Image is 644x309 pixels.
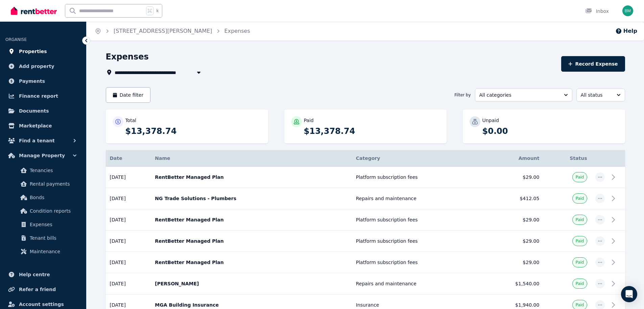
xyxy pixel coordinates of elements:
th: Name [151,150,352,167]
span: Add property [19,62,54,70]
a: [STREET_ADDRESS][PERSON_NAME] [114,28,212,34]
img: RentBetter [11,6,57,16]
p: $0.00 [482,126,618,137]
p: RentBetter Managed Plan [155,174,348,181]
nav: Breadcrumb [87,22,258,41]
span: Payments [19,77,45,85]
span: Tenancies [30,166,75,174]
button: All categories [475,89,572,101]
span: Finance report [19,92,58,100]
td: [DATE] [106,252,151,273]
p: $13,378.74 [125,126,261,137]
th: Date [106,150,151,167]
button: Manage Property [5,149,81,162]
td: [DATE] [106,231,151,252]
p: Unpaid [482,117,499,124]
p: [PERSON_NAME] [155,280,348,287]
a: Add property [5,60,81,73]
span: Paid [575,217,584,222]
div: Open Intercom Messenger [621,286,637,302]
p: RentBetter Managed Plan [155,238,348,244]
span: Filter by [454,92,471,98]
span: Paid [575,281,584,286]
span: Expenses [30,220,75,229]
span: Properties [19,47,47,55]
span: All status [581,92,611,98]
span: Documents [19,107,49,115]
td: Repairs and maintenance [352,273,483,294]
td: Platform subscription fees [352,209,483,231]
img: Brett McLeod [622,5,633,16]
a: Condition reports [8,204,78,218]
a: Marketplace [5,119,81,133]
a: Bonds [8,191,78,204]
td: $412.05 [483,188,544,209]
p: Paid [304,117,314,124]
a: Documents [5,104,81,118]
td: [DATE] [106,188,151,209]
button: All status [576,89,625,101]
p: RentBetter Managed Plan [155,216,348,223]
th: Category [352,150,483,167]
a: Expenses [224,28,250,34]
span: Maintenance [30,247,75,256]
td: [DATE] [106,209,151,231]
td: $29.00 [483,167,544,188]
td: $29.00 [483,209,544,231]
th: Status [543,150,591,167]
p: MGA Building Insurance [155,302,348,308]
span: Manage Property [19,151,65,160]
span: Account settings [19,300,64,308]
span: Refer a friend [19,285,56,293]
a: Refer a friend [5,283,81,296]
p: $13,378.74 [304,126,440,137]
p: Total [125,117,137,124]
a: Payments [5,74,81,88]
button: Help [615,27,637,35]
span: All categories [479,92,558,98]
span: Bonds [30,193,75,201]
span: Paid [575,174,584,180]
a: Rental payments [8,177,78,191]
button: Record Expense [561,56,625,72]
td: Platform subscription fees [352,252,483,273]
div: Inbox [585,8,609,15]
span: ORGANISE [5,37,27,42]
a: Expenses [8,218,78,231]
td: [DATE] [106,167,151,188]
span: Tenant bills [30,234,75,242]
span: Help centre [19,270,50,279]
p: RentBetter Managed Plan [155,259,348,266]
td: Repairs and maintenance [352,188,483,209]
span: Condition reports [30,207,75,215]
td: Platform subscription fees [352,167,483,188]
td: $29.00 [483,252,544,273]
a: Maintenance [8,245,78,258]
a: Tenant bills [8,231,78,245]
span: Paid [575,260,584,265]
span: k [156,8,159,14]
span: Rental payments [30,180,75,188]
span: Paid [575,238,584,244]
td: Platform subscription fees [352,231,483,252]
button: Find a tenant [5,134,81,147]
span: Marketplace [19,122,52,130]
h1: Expenses [106,51,149,62]
span: Paid [575,196,584,201]
p: NG Trade Solutions - Plumbers [155,195,348,202]
td: $29.00 [483,231,544,252]
td: $1,540.00 [483,273,544,294]
a: Help centre [5,268,81,281]
td: [DATE] [106,273,151,294]
a: Properties [5,45,81,58]
button: Date filter [106,87,151,103]
span: Find a tenant [19,137,55,145]
a: Tenancies [8,164,78,177]
span: Paid [575,302,584,308]
th: Amount [483,150,544,167]
a: Finance report [5,89,81,103]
